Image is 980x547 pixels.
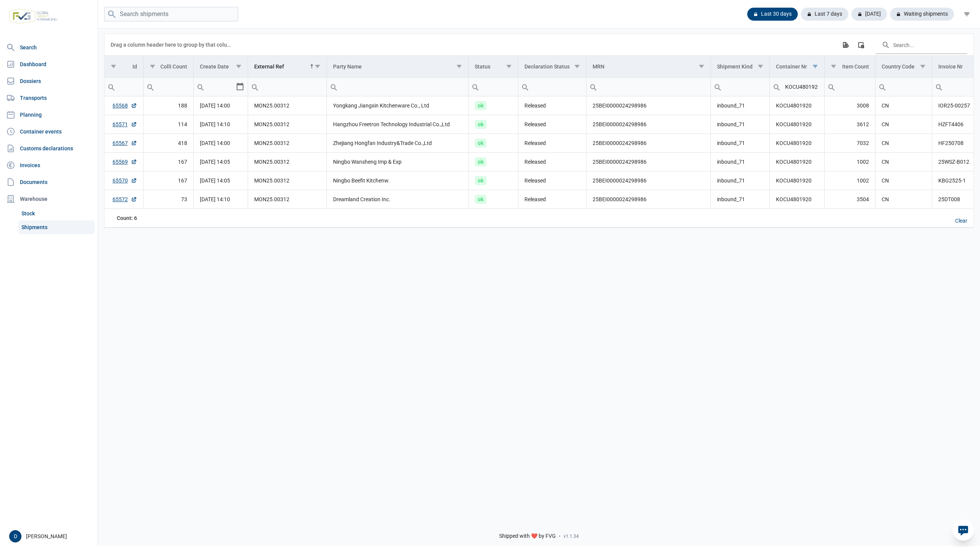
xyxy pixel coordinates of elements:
[254,63,284,70] div: External Ref
[248,56,327,78] td: Column External Ref
[563,533,579,539] span: v1.1.34
[518,78,586,96] td: Filter cell
[890,8,954,21] div: Waiting shipments
[143,153,194,171] td: 167
[475,138,487,148] span: ok
[105,78,143,96] td: Filter cell
[3,191,95,207] div: Warehouse
[113,139,137,147] a: 65567
[200,140,230,146] span: [DATE] 14:00
[586,56,711,78] td: Column MRN
[315,63,320,69] span: Show filter options for column 'External Ref'
[327,96,469,115] td: Yongkang Jiangxin Kitchenware Co., Ltd
[327,134,469,153] td: Zhejiang Hongfan Industry&Trade Co.,Ltd
[710,171,770,190] td: inbound_71
[851,8,887,21] div: [DATE]
[770,171,825,190] td: KOCU4801920
[111,63,116,69] span: Show filter options for column 'Id'
[854,38,868,52] div: Column Chooser
[770,78,825,96] td: Filter cell
[248,171,327,190] td: MON25.00312
[920,63,926,69] span: Show filter options for column 'Country Code'
[960,7,974,21] div: filter
[248,115,327,134] td: MON25.00312
[518,134,586,153] td: Released
[144,78,194,96] input: Filter cell
[875,190,932,209] td: CN
[333,63,362,70] div: Party Name
[875,78,932,96] td: Filter cell
[824,190,875,209] td: 3504
[842,63,869,70] div: Item Count
[875,134,932,153] td: CN
[327,153,469,171] td: Ningbo Wansheng Imp & Exp
[824,78,875,96] td: Filter cell
[717,63,753,70] div: Shipment Kind
[475,101,487,110] span: ok
[327,78,469,96] td: Filter cell
[825,78,875,96] input: Filter cell
[586,190,711,209] td: 25BEI0000024298986
[586,115,711,134] td: 25BEI0000024298986
[113,158,137,166] a: 65569
[593,63,604,70] div: MRN
[475,63,490,70] div: Status
[574,63,580,69] span: Show filter options for column 'Declaration Status'
[776,63,807,70] div: Container Nr
[824,171,875,190] td: 1002
[838,38,852,52] div: Export all data to Excel
[586,78,600,96] div: Search box
[3,174,95,190] a: Documents
[710,56,770,78] td: Column Shipment Kind
[6,6,60,27] img: FVG - Global freight forwarding
[770,190,825,209] td: KOCU4801920
[327,78,341,96] div: Search box
[469,78,482,96] div: Search box
[518,96,586,115] td: Released
[105,56,143,78] td: Column Id
[327,78,469,96] input: Filter cell
[200,196,230,202] span: [DATE] 14:10
[586,171,711,190] td: 25BEI0000024298986
[825,78,838,96] div: Search box
[105,78,118,96] div: Search box
[248,153,327,171] td: MON25.00312
[3,57,95,72] a: Dashboard
[875,78,932,96] input: Filter cell
[144,78,157,96] div: Search box
[699,63,704,69] span: Show filter options for column 'MRN'
[113,177,137,184] a: 65570
[200,63,229,70] div: Create Date
[248,190,327,209] td: MON25.00312
[518,190,586,209] td: Released
[524,63,570,70] div: Declaration Status
[938,63,963,70] div: Invoice Nr
[9,530,21,542] button: D
[499,533,556,540] span: Shipped with ❤️ by FVG
[475,120,487,129] span: ok
[586,134,711,153] td: 25BEI0000024298986
[770,56,825,78] td: Column Container Nr
[586,78,710,96] input: Filter cell
[710,115,770,134] td: inbound_71
[824,134,875,153] td: 7032
[143,190,194,209] td: 73
[747,8,798,21] div: Last 30 days
[469,78,518,96] td: Filter cell
[248,78,326,96] input: Filter cell
[327,171,469,190] td: Ningbo Beefit Kitchenw.
[236,63,242,69] span: Show filter options for column 'Create Date'
[248,134,327,153] td: MON25.00312
[475,176,487,185] span: ok
[194,78,235,96] input: Filter cell
[132,63,137,70] div: Id
[475,157,487,166] span: ok
[875,96,932,115] td: CN
[200,177,230,184] span: [DATE] 14:05
[3,40,95,55] a: Search
[248,96,327,115] td: MON25.00312
[248,78,327,96] td: Filter cell
[758,63,763,69] span: Show filter options for column 'Shipment Kind'
[113,102,137,109] a: 65568
[824,56,875,78] td: Column Item Count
